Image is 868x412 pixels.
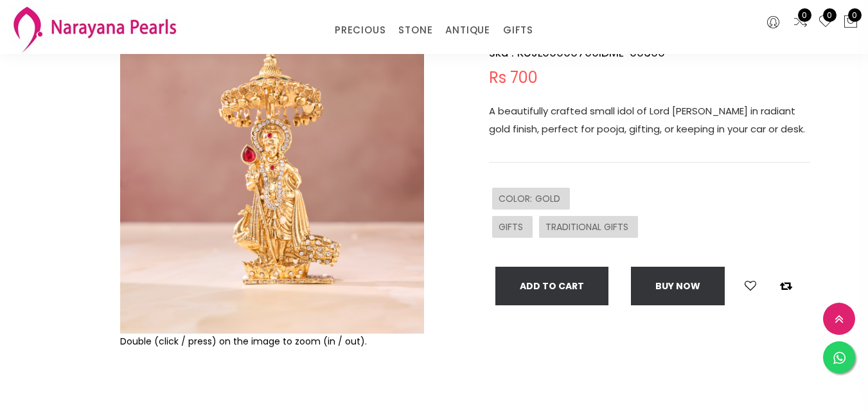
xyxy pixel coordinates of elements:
span: COLOR : [499,192,535,205]
span: 0 [848,8,862,22]
a: STONE [398,21,432,40]
button: Buy now [631,267,725,305]
a: PRECIOUS [335,21,385,40]
button: 0 [843,14,858,31]
a: 0 [818,14,833,31]
span: GIFTS [499,220,526,233]
a: GIFTS [503,21,533,40]
span: Rs 700 [489,70,538,85]
button: Add to wishlist [741,278,760,294]
div: Double (click / press) on the image to zoom (in / out). [120,334,424,349]
a: ANTIQUE [445,21,490,40]
span: TRADITIONAL GIFTS [545,220,632,233]
button: Add to compare [776,278,796,294]
span: 0 [798,8,811,22]
span: GOLD [535,192,563,205]
img: Example [120,30,424,334]
button: Add To Cart [495,267,608,305]
p: A beautifully crafted small idol of Lord [PERSON_NAME] in radiant gold finish, perfect for pooja,... [489,102,810,138]
span: 0 [823,8,837,22]
a: 0 [793,14,808,31]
